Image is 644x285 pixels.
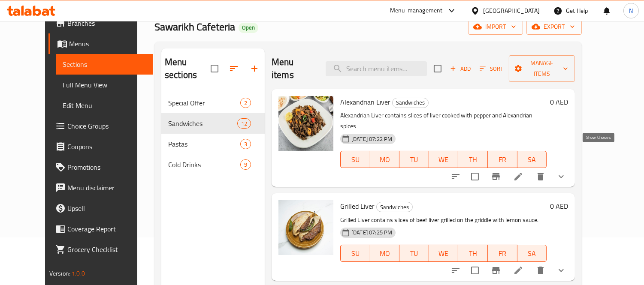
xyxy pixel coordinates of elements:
[513,265,523,276] a: Edit menu item
[244,58,265,79] button: Add section
[551,260,571,281] button: show more
[551,166,571,187] button: show more
[629,6,633,15] span: N
[521,153,544,166] span: SA
[154,17,235,36] span: Sawarikh Cafeteria
[238,120,251,128] span: 12
[474,62,509,75] span: Sort items
[475,21,516,32] span: import
[393,98,428,108] span: Sandwiches
[447,62,474,75] button: Add
[390,6,443,16] div: Menu-management
[67,203,146,213] span: Upsell
[168,98,240,108] span: Special Offer
[241,161,251,169] span: 9
[67,244,146,255] span: Grocery Checklist
[161,154,265,175] div: Cold Drinks9
[161,113,265,134] div: Sandwiches12
[486,166,506,187] button: Branch-specific-item
[56,75,153,95] a: Full Menu View
[67,183,146,193] span: Menu disclaimer
[429,60,447,78] span: Select section
[48,177,153,198] a: Menu disclaimer
[48,239,153,260] a: Grocery Checklist
[374,247,396,260] span: MO
[161,134,265,154] div: Pastas3
[67,224,146,234] span: Coverage Report
[67,18,146,28] span: Branches
[326,61,427,76] input: search
[168,159,240,170] span: Cold Drinks
[462,153,484,166] span: TH
[168,118,237,129] span: Sandwiches
[63,59,146,69] span: Sections
[517,151,547,168] button: SA
[165,56,211,81] h2: Menu sections
[533,21,575,32] span: export
[241,99,251,107] span: 2
[478,62,505,75] button: Sort
[432,247,455,260] span: WE
[340,110,547,132] p: Alexandrian Liver contains slices of liver cooked with pepper and Alexandrian spices
[488,151,517,168] button: FR
[56,54,153,75] a: Sections
[458,245,488,262] button: TH
[530,166,551,187] button: delete
[48,116,153,136] a: Choice Groups
[340,245,370,262] button: SU
[429,151,459,168] button: WE
[480,64,503,74] span: Sort
[278,200,333,255] img: Grilled Liver
[340,215,547,225] p: Grilled Liver contains slices of beef liver grilled on the griddle with lemon sauce.
[48,136,153,157] a: Coupons
[56,95,153,116] a: Edit Menu
[513,171,523,182] a: Edit menu item
[63,100,146,111] span: Edit Menu
[49,268,70,279] span: Version:
[48,198,153,219] a: Upsell
[466,261,484,279] span: Select to update
[445,166,466,187] button: sort-choices
[340,200,375,213] span: Grilled Liver
[48,33,153,54] a: Menus
[429,245,459,262] button: WE
[161,89,265,178] nav: Menu sections
[516,58,568,79] span: Manage items
[530,260,551,281] button: delete
[348,228,396,237] span: [DATE] 07:25 PM
[206,60,224,78] span: Select all sections
[161,93,265,113] div: Special Offer2
[403,153,426,166] span: TU
[239,23,258,33] div: Open
[48,157,153,177] a: Promotions
[348,135,396,143] span: [DATE] 07:22 PM
[399,151,429,168] button: TU
[344,247,366,260] span: SU
[376,202,413,212] div: Sandwiches
[550,200,568,212] h6: 0 AED
[340,151,370,168] button: SU
[447,62,474,75] span: Add item
[63,80,146,90] span: Full Menu View
[240,159,251,170] div: items
[399,245,429,262] button: TU
[168,139,240,149] div: Pastas
[491,247,514,260] span: FR
[240,98,251,108] div: items
[468,19,523,35] button: import
[240,139,251,149] div: items
[486,260,506,281] button: Branch-specific-item
[224,58,244,79] span: Sort sections
[72,268,85,279] span: 1.0.0
[48,219,153,239] a: Coverage Report
[272,56,315,81] h2: Menu items
[449,64,472,74] span: Add
[517,245,547,262] button: SA
[67,162,146,172] span: Promotions
[278,96,333,151] img: Alexandrian Liver
[377,202,412,212] span: Sandwiches
[374,153,396,166] span: MO
[550,96,568,108] h6: 0 AED
[556,265,566,276] svg: Show Choices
